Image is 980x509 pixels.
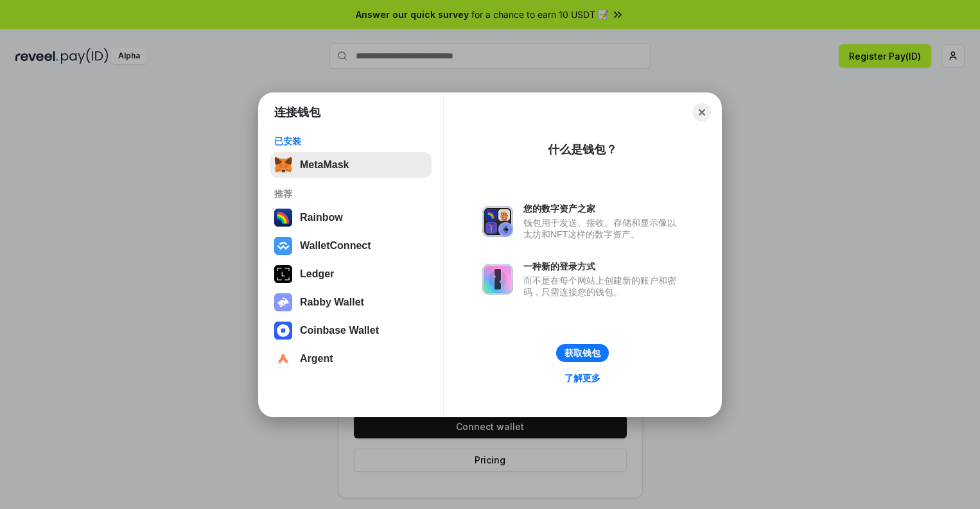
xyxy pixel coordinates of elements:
div: MetaMask [300,159,349,171]
img: svg+xml,%3Csvg%20xmlns%3D%22http%3A%2F%2Fwww.w3.org%2F2000%2Fsvg%22%20width%3D%2228%22%20height%3... [274,265,292,283]
div: 了解更多 [564,372,600,384]
div: 一种新的登录方式 [523,261,683,272]
button: WalletConnect [270,233,432,259]
h1: 连接钱包 [274,105,320,120]
img: svg+xml,%3Csvg%20width%3D%2228%22%20height%3D%2228%22%20viewBox%3D%220%200%2028%2028%22%20fill%3D... [274,322,292,340]
button: Close [693,103,711,121]
button: Coinbase Wallet [270,318,432,343]
img: svg+xml,%3Csvg%20width%3D%22120%22%20height%3D%22120%22%20viewBox%3D%220%200%20120%20120%22%20fil... [274,209,292,227]
div: 已安装 [274,135,428,147]
img: svg+xml,%3Csvg%20xmlns%3D%22http%3A%2F%2Fwww.w3.org%2F2000%2Fsvg%22%20fill%3D%22none%22%20viewBox... [274,293,292,311]
div: 什么是钱包？ [548,142,617,157]
div: WalletConnect [300,240,371,252]
button: MetaMask [270,152,432,178]
button: Ledger [270,261,432,287]
button: Argent [270,346,432,372]
div: 钱包用于发送、接收、存储和显示像以太坊和NFT这样的数字资产。 [523,217,683,240]
div: 而不是在每个网站上创建新的账户和密码，只需连接您的钱包。 [523,275,683,298]
button: Rainbow [270,205,432,230]
div: Coinbase Wallet [300,325,379,336]
img: svg+xml,%3Csvg%20width%3D%2228%22%20height%3D%2228%22%20viewBox%3D%220%200%2028%2028%22%20fill%3D... [274,350,292,368]
img: svg+xml,%3Csvg%20xmlns%3D%22http%3A%2F%2Fwww.w3.org%2F2000%2Fsvg%22%20fill%3D%22none%22%20viewBox... [482,264,513,295]
div: Argent [300,353,333,365]
div: 推荐 [274,188,428,200]
a: 了解更多 [557,370,608,386]
div: 获取钱包 [564,347,600,359]
button: Rabby Wallet [270,289,432,315]
button: 获取钱包 [556,344,609,362]
img: svg+xml,%3Csvg%20fill%3D%22none%22%20height%3D%2233%22%20viewBox%3D%220%200%2035%2033%22%20width%... [274,156,292,174]
div: Ledger [300,268,334,280]
div: Rainbow [300,212,343,223]
img: svg+xml,%3Csvg%20xmlns%3D%22http%3A%2F%2Fwww.w3.org%2F2000%2Fsvg%22%20fill%3D%22none%22%20viewBox... [482,206,513,237]
img: svg+xml,%3Csvg%20width%3D%2228%22%20height%3D%2228%22%20viewBox%3D%220%200%2028%2028%22%20fill%3D... [274,237,292,255]
div: Rabby Wallet [300,297,364,308]
div: 您的数字资产之家 [523,203,683,214]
